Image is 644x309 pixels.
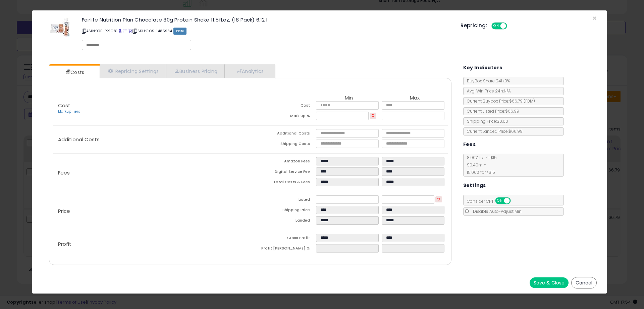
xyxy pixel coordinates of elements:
span: Current Listed Price: $66.99 [464,108,519,114]
span: Current Buybox Price: [464,98,535,104]
td: Additional Costs [250,129,316,140]
button: Save & Close [530,277,569,288]
a: All offer listings [123,28,127,34]
span: × [592,13,597,23]
th: Min [316,95,382,101]
p: ASIN: B0BJP21C81 | SKU: COS-1485984 [82,26,450,36]
a: BuyBox page [118,28,122,34]
span: $66.79 [509,98,535,104]
td: Amazon Fees [250,157,316,167]
span: Avg. Win Price 24h: N/A [464,88,511,94]
img: 41LXNWbpwwL._SL60_.jpg [50,17,70,37]
span: Current Landed Price: $66.99 [464,128,523,134]
h5: Fees [463,140,476,149]
a: Your listing only [128,28,132,34]
td: Landed [250,216,316,227]
a: Business Pricing [166,64,225,78]
span: 15.00 % for > $15 [464,169,495,175]
p: Profit [53,241,250,247]
span: OFF [509,198,520,204]
span: Consider CPT: [464,198,520,204]
td: Mark up % [250,112,316,122]
span: ON [496,198,504,204]
td: Listed [250,195,316,206]
a: Repricing Settings [100,64,166,78]
p: Additional Costs [53,137,250,142]
button: Cancel [571,277,597,288]
span: BuyBox Share 24h: 0% [464,78,510,84]
h5: Settings [463,181,486,190]
a: Analytics [225,64,274,78]
td: Shipping Costs [250,140,316,150]
p: Cost [53,103,250,114]
span: Shipping Price: $0.00 [464,118,508,124]
span: OFF [506,23,517,29]
span: $0.40 min [464,162,486,168]
a: Markup Tiers [58,109,80,114]
span: Disable Auto-Adjust Min [470,208,522,214]
h3: Fairlife Nutrition Plan Chocolate 30g Protein Shake 11.5fl.oz, (18 Pack) 6.12 l [82,17,450,22]
p: Price [53,208,250,214]
td: Profit [PERSON_NAME] % [250,244,316,255]
th: Max [382,95,447,101]
td: Total Costs & Fees [250,178,316,188]
span: ON [492,23,500,29]
td: Gross Profit [250,234,316,244]
td: Shipping Price [250,206,316,216]
h5: Repricing: [461,23,487,28]
span: FBM [173,28,187,35]
p: Fees [53,170,250,176]
td: Cost [250,101,316,112]
span: 8.00 % for <= $15 [464,155,497,175]
h5: Key Indicators [463,64,502,72]
a: Costs [49,66,99,79]
td: Digital Service Fee [250,167,316,178]
span: ( FBM ) [524,98,535,104]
